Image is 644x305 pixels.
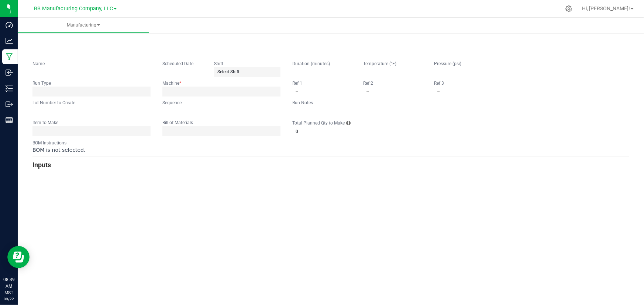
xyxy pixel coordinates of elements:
[6,53,13,60] inline-svg: Manufacturing
[162,81,181,86] kendo-label: Machine
[32,120,58,126] label: Item to Make
[434,61,461,67] label: Pressure (psi)
[32,81,51,86] kendo-label: Run Type
[292,81,302,86] kendo-label: Ref 1
[32,147,85,153] span: BOM is not selected.
[434,80,444,86] label: Ref 3
[32,140,66,146] kendo-label: BOM Instructions
[214,61,223,66] kendo-label: Shift
[363,61,396,66] kendo-label: Temperature (°F)
[6,21,13,29] inline-svg: Dashboard
[34,6,113,12] span: BB Manufacturing Company, LLC
[292,120,345,126] label: Total Planned Qty to Make
[6,101,13,108] inline-svg: Outbound
[32,160,629,170] h3: Inputs
[32,100,75,105] kendo-label: Lot Number to Create
[18,18,149,33] a: Manufacturing
[18,22,149,28] span: Manufacturing
[363,81,373,86] kendo-label: Ref 2
[6,116,13,124] inline-svg: Reports
[3,276,14,296] p: 08:39 AM MST
[564,5,574,12] div: Manage settings
[6,69,13,76] inline-svg: Inbound
[162,61,193,66] kendo-label: Scheduled Date
[162,120,193,126] label: Bill of Materials
[3,296,14,302] p: 09/22
[6,37,13,45] inline-svg: Analytics
[346,119,351,127] i: Each BOM has a Qty to Create in a single "kit". Total Planned Qty to Make is the number of kits p...
[582,6,630,11] span: Hi, [PERSON_NAME]!
[7,246,30,268] iframe: Resource center
[32,61,45,66] kendo-label: Name
[6,85,13,92] inline-svg: Inventory
[292,100,313,105] kendo-label: Run Notes
[162,100,182,105] kendo-label: Sequence
[292,61,330,66] kendo-label: Duration (minutes)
